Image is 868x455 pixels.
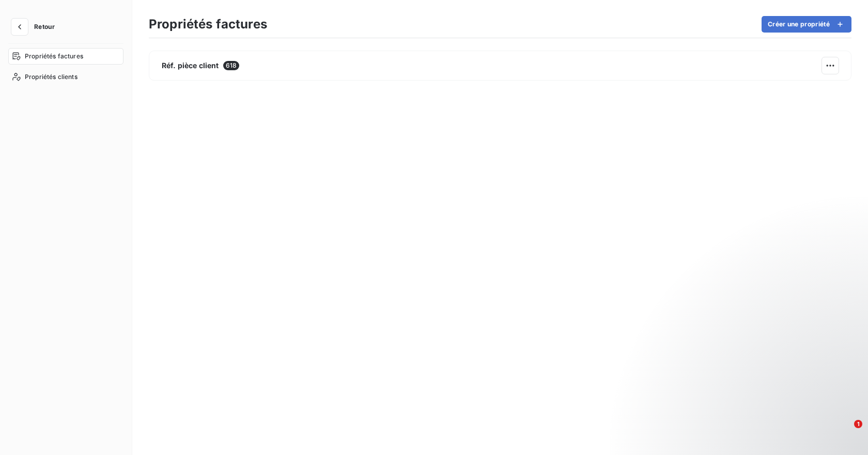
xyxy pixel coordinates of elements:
[162,60,219,71] span: Réf. pièce client
[149,15,267,34] h3: Propriétés factures
[854,420,862,428] span: 1
[762,16,851,33] button: Créer une propriété
[34,24,55,30] span: Retour
[223,61,239,70] span: 618
[8,69,123,85] a: Propriétés clients
[25,52,83,61] span: Propriétés factures
[8,48,123,65] a: Propriétés factures
[833,420,858,445] iframe: Intercom live chat
[661,355,868,427] iframe: Intercom notifications message
[25,72,78,82] span: Propriétés clients
[8,19,63,35] button: Retour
